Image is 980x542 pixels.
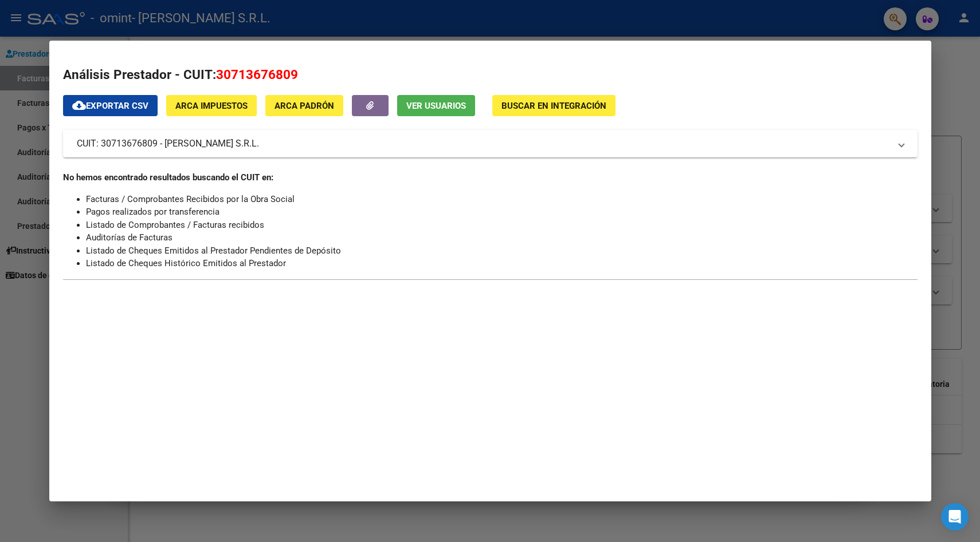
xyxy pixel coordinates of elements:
[275,101,334,111] span: ARCA Padrón
[406,101,466,111] span: Ver Usuarios
[86,244,918,258] li: Listado de Cheques Emitidos al Prestador Pendientes de Depósito
[86,257,918,270] li: Listado de Cheques Histórico Emitidos al Prestador
[265,95,343,116] button: ARCA Padrón
[72,98,86,112] mat-icon: cloud_download
[501,101,606,111] span: Buscar en Integración
[63,95,158,116] button: Exportar CSV
[72,101,148,111] span: Exportar CSV
[63,65,918,85] h2: Análisis Prestador - CUIT:
[397,95,475,116] button: Ver Usuarios
[216,67,298,82] span: 30713676809
[63,172,273,183] strong: No hemos encontrado resultados buscando el CUIT en:
[492,95,616,116] button: Buscar en Integración
[175,101,248,111] span: ARCA Impuestos
[86,219,918,232] li: Listado de Comprobantes / Facturas recibidos
[86,193,918,206] li: Facturas / Comprobantes Recibidos por la Obra Social
[166,95,257,116] button: ARCA Impuestos
[941,503,969,531] div: Open Intercom Messenger
[86,231,918,244] li: Auditorías de Facturas
[63,130,918,157] mat-expansion-panel-header: CUIT: 30713676809 - [PERSON_NAME] S.R.L.
[86,205,918,219] li: Pagos realizados por transferencia
[77,137,890,151] mat-panel-title: CUIT: 30713676809 - [PERSON_NAME] S.R.L.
